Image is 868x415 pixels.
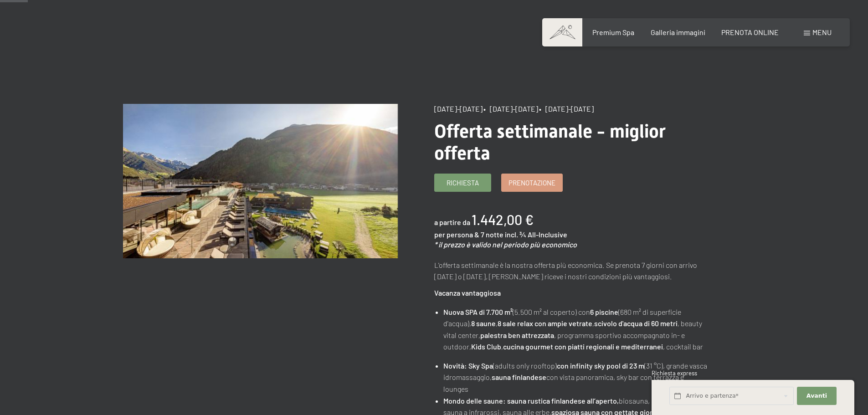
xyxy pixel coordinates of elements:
[592,28,634,36] a: Premium Spa
[471,319,496,328] strong: 8 saune
[435,174,491,191] a: Richiesta
[502,174,562,191] a: Prenotazione
[797,387,836,405] button: Avanti
[557,361,644,370] strong: con infinity sky pool di 23 m
[434,230,479,239] span: per persona &
[434,218,470,226] span: a partire da
[721,28,779,36] a: PRENOTA ONLINE
[472,211,534,228] b: 1.442,00 €
[492,373,546,381] strong: sauna finlandese
[434,121,666,164] span: Offerta settimanale - miglior offerta
[447,178,479,188] span: Richiesta
[806,392,827,400] span: Avanti
[434,259,709,282] p: L'offerta settimanale è la nostra offerta più economica. Se prenota 7 giorni con arrivo [DATE] o ...
[483,104,538,113] span: • [DATE]-[DATE]
[481,230,503,239] span: 7 notte
[480,331,554,339] strong: palestra ben attrezzata
[443,307,513,316] strong: Nuova SPA di 7.700 m²
[652,369,697,377] span: Richiesta express
[434,288,501,297] strong: Vacanza vantaggiosa
[812,28,832,36] span: Menu
[508,178,555,188] span: Prenotazione
[471,342,501,351] strong: Kids Club
[443,361,493,370] strong: Novità: Sky Spa
[443,306,709,353] li: (5.500 m² al coperto) con (680 m² di superficie d'acqua), , , , beauty vital center, , programma ...
[443,396,619,405] strong: Mondo delle saune: sauna rustica finlandese all’aperto,
[651,28,705,36] a: Galleria immagini
[434,104,483,113] span: [DATE]-[DATE]
[443,360,709,395] li: (adults only rooftop) (31 °C), grande vasca idromassaggio, con vista panoramica, sky bar con terr...
[503,342,663,351] strong: cucina gourmet con piatti regionali e mediterranei
[434,240,577,249] em: * il prezzo è valido nel periodo più economico
[594,319,678,328] strong: scivolo d'acqua di 60 metri
[123,104,398,258] img: Offerta settimanale - miglior offerta
[498,319,592,328] strong: 8 sale relax con ampie vetrate
[590,307,618,316] strong: 6 piscine
[505,230,567,239] span: incl. ¾ All-Inclusive
[539,104,594,113] span: • [DATE]-[DATE]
